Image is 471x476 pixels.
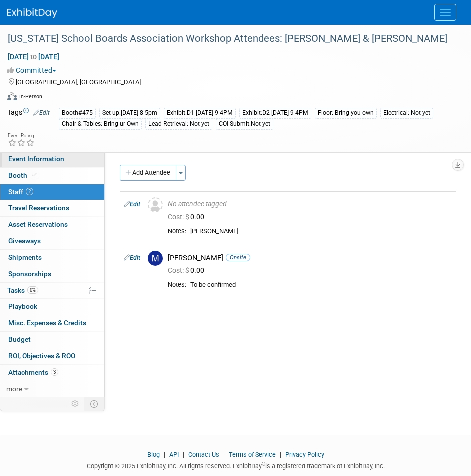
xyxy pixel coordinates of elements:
[6,385,22,393] span: more
[4,30,451,48] div: [US_STATE] School Boards Association Workshop Attendees: [PERSON_NAME] & [PERSON_NAME]
[59,119,142,129] div: Chair & Tables: Bring ur Own
[8,352,75,360] span: ROI, Objectives & ROO
[8,133,35,138] div: Event Rating
[0,200,104,216] a: Travel Reservations
[7,52,60,61] span: [DATE] [DATE]
[8,302,37,310] span: Playbook
[16,78,141,86] span: [GEOGRAPHIC_DATA], [GEOGRAPHIC_DATA]
[8,319,86,327] span: Misc. Expenses & Credits
[0,168,104,184] a: Booth
[8,188,33,196] span: Staff
[51,368,58,376] span: 3
[0,365,104,381] a: Attachments3
[229,451,276,458] a: Terms of Service
[168,213,190,221] span: Cost: $
[8,220,68,228] span: Asset Reservations
[84,397,105,410] td: Toggle Event Tabs
[8,171,39,179] span: Booth
[188,451,219,458] a: Contact Us
[0,332,104,348] a: Budget
[0,283,104,299] a: Tasks0%
[7,65,60,75] button: Committed
[26,188,33,195] span: 2
[8,253,42,261] span: Shipments
[226,254,250,261] span: Onsite
[99,108,160,118] div: Set up:[DATE] 8-5pm
[7,91,459,106] div: Event Format
[8,368,58,376] span: Attachments
[0,217,104,233] a: Asset Reservations
[161,451,168,458] span: |
[190,227,452,236] div: [PERSON_NAME]
[168,266,208,274] span: 0.00
[19,93,42,100] div: In-Person
[0,315,104,331] a: Misc. Expenses & Credits
[8,335,31,343] span: Budget
[168,227,186,235] div: Notes:
[147,451,160,458] a: Blog
[180,451,187,458] span: |
[315,108,377,118] div: Floor: Bring you own
[0,233,104,249] a: Giveaways
[168,200,452,209] div: No attendee tagged
[0,266,104,282] a: Sponsorships
[0,348,104,364] a: ROI, Objectives & ROO
[168,253,452,263] div: [PERSON_NAME]
[32,172,37,178] i: Booth reservation complete
[8,155,64,163] span: Event Information
[7,286,38,294] span: Tasks
[7,107,50,130] td: Tags
[145,119,212,129] div: Lead Retrieval: Not yet
[0,151,104,167] a: Event Information
[190,281,452,289] div: To be confirmed
[221,451,227,458] span: |
[29,53,38,61] span: to
[67,397,84,410] td: Personalize Event Tab Strip
[285,451,324,458] a: Privacy Policy
[8,270,51,278] span: Sponsorships
[0,250,104,266] a: Shipments
[168,213,208,221] span: 0.00
[0,184,104,200] a: Staff2
[0,381,104,397] a: more
[124,201,140,208] a: Edit
[148,251,163,266] img: M.jpg
[59,108,96,118] div: Booth#475
[380,108,433,118] div: Electrical: Not yet
[168,266,190,274] span: Cost: $
[8,237,41,245] span: Giveaways
[169,451,179,458] a: API
[216,119,273,129] div: COI Submit:Not yet
[33,109,50,116] a: Edit
[124,254,140,261] a: Edit
[277,451,284,458] span: |
[8,204,69,212] span: Travel Reservations
[27,286,38,294] span: 0%
[434,4,456,21] button: Menu
[120,165,176,181] button: Add Attendee
[148,197,163,212] img: Unassigned-User-Icon.png
[7,8,57,18] img: ExhibitDay
[262,461,265,467] sup: ®
[7,92,17,100] img: Format-Inperson.png
[239,108,311,118] div: Exhibit:D2 [DATE] 9-4PM
[0,299,104,315] a: Playbook
[7,459,464,471] div: Copyright © 2025 ExhibitDay, Inc. All rights reserved. ExhibitDay is a registered trademark of Ex...
[164,108,236,118] div: Exhibit:D1 [DATE] 9-4PM
[168,281,186,289] div: Notes:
